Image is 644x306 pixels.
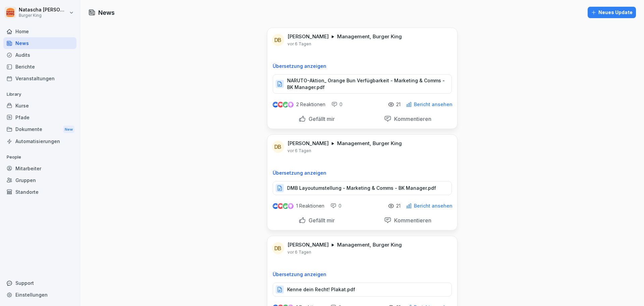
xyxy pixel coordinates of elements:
[306,116,335,122] p: Gefällt mir
[591,9,633,16] div: Neues Update
[3,152,76,163] p: People
[3,100,76,112] a: Kurse
[3,49,76,61] a: Audits
[414,203,452,209] p: Bericht ansehen
[273,187,452,193] a: DMB Layoutumstellung - Marketing & Comms - BK Manager.pdf
[287,148,311,154] p: vor 6 Tagen
[288,101,293,107] img: inspiring
[98,8,115,17] h1: News
[272,141,284,153] div: DB
[287,250,311,255] p: vor 6 Tagen
[19,7,68,13] p: Natascha [PERSON_NAME]
[306,217,335,224] p: Gefällt mir
[273,63,452,69] p: Übersetzung anzeigen
[278,204,283,209] img: love
[273,83,452,89] a: NARUTO-Aktion_ Orange Bun Verfügbarkeit - Marketing & Comms - BK Manager.pdf
[3,61,76,73] a: Berichte
[3,174,76,186] a: Gruppen
[391,116,431,122] p: Kommentieren
[273,288,452,295] a: Kenne dein Recht! Plakat.pdf
[337,140,402,147] p: Management, Burger King
[287,286,355,293] p: Kenne dein Recht! Plakat.pdf
[396,102,400,107] p: 21
[391,217,431,224] p: Kommentieren
[296,203,324,209] p: 1 Reaktionen
[588,7,636,18] button: Neues Update
[3,123,76,136] div: Dokumente
[3,26,76,37] a: Home
[287,185,436,191] p: DMB Layoutumstellung - Marketing & Comms - BK Manager.pdf
[3,112,76,123] a: Pfade
[3,135,76,147] a: Automatisierungen
[337,33,402,40] p: Management, Burger King
[3,89,76,100] p: Library
[3,163,76,174] a: Mitarbeiter
[331,101,342,108] div: 0
[272,242,284,254] div: DB
[3,289,76,301] a: Einstellungen
[273,272,452,277] p: Übersetzung anzeigen
[414,102,452,107] p: Bericht ansehen
[287,41,311,47] p: vor 6 Tagen
[273,170,452,176] p: Übersetzung anzeigen
[287,77,445,91] p: NARUTO-Aktion_ Orange Bun Verfügbarkeit - Marketing & Comms - BK Manager.pdf
[288,203,293,209] img: inspiring
[273,102,278,107] img: like
[273,203,278,209] img: like
[396,203,400,209] p: 21
[287,140,329,147] p: [PERSON_NAME]
[283,102,288,107] img: celebrate
[3,37,76,49] a: News
[278,102,283,107] img: love
[330,203,341,209] div: 0
[3,277,76,289] div: Support
[287,242,329,248] p: [PERSON_NAME]
[283,203,288,209] img: celebrate
[272,34,284,46] div: DB
[287,33,329,40] p: [PERSON_NAME]
[3,123,76,136] a: DokumenteNew
[3,73,76,84] a: Veranstaltungen
[296,102,325,107] p: 2 Reaktionen
[63,126,74,133] div: New
[19,13,68,18] p: Burger King
[337,242,402,248] p: Management, Burger King
[3,186,76,198] a: Standorte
